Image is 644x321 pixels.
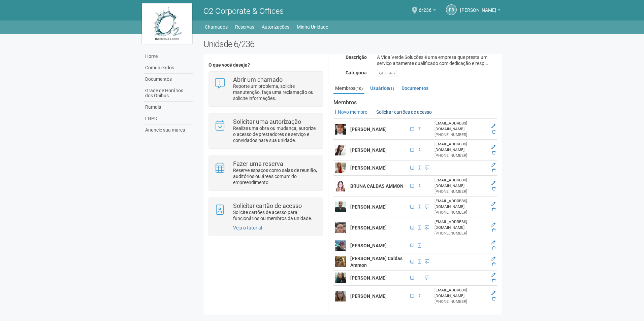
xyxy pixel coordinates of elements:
[233,167,318,185] p: Reserve espaços como salas de reunião, auditórios ou áreas comum do empreendimento.
[233,225,262,230] a: Veja o tutorial
[492,130,495,134] a: Excluir membro
[492,246,495,251] a: Excluir membro
[434,198,485,210] div: [EMAIL_ADDRESS][DOMAIN_NAME]
[491,273,495,277] a: Editar membro
[214,77,317,101] a: Abrir um chamado Reporte um problema, solicite manutenção, faça uma reclamação ou solicite inform...
[297,22,328,32] a: Minha Unidade
[350,293,387,299] strong: [PERSON_NAME]
[434,210,485,215] div: [PHONE_NUMBER]
[335,240,346,251] img: user.png
[491,222,495,227] a: Editar membro
[460,1,496,13] span: PATRÍCIA REGINA COELHO DOS SANTOS
[208,63,323,68] h4: O que você deseja?
[335,273,346,283] img: user.png
[333,83,364,94] a: Membros(10)
[492,228,495,233] a: Excluir membro
[368,83,396,93] a: Usuários(1)
[446,4,457,15] a: PR
[233,202,302,209] strong: Solicitar cartão de acesso
[350,225,387,230] strong: [PERSON_NAME]
[233,209,318,221] p: Solicite cartões de acesso para funcionários ou membros da unidade.
[350,256,402,268] strong: [PERSON_NAME] Caldas Ammon
[492,150,495,155] a: Excluir membro
[377,70,397,76] div: Logística
[491,124,495,129] a: Editar membro
[205,22,228,32] a: Chamados
[233,160,283,167] strong: Fazer uma reserva
[346,70,367,75] strong: Categoria
[350,204,387,210] strong: [PERSON_NAME]
[460,8,501,14] a: [PERSON_NAME]
[142,3,192,44] img: logo.jpg
[143,85,193,102] a: Grade de Horários dos Ônibus
[214,203,317,221] a: Solicitar cartão de acesso Solicite cartões de acesso para funcionários ou membros da unidade.
[262,22,289,32] a: Autorizações
[492,296,495,301] a: Excluir membro
[491,163,495,167] a: Editar membro
[491,256,495,261] a: Editar membro
[491,145,495,149] a: Editar membro
[233,76,283,83] strong: Abrir um chamado
[491,240,495,245] a: Editar membro
[203,39,502,49] h2: Unidade 6/236
[350,243,387,248] strong: [PERSON_NAME]
[335,222,346,233] img: user.png
[233,83,318,101] p: Reporte um problema, solicite manutenção, faça uma reclamação ou solicite informações.
[203,6,284,16] span: O2 Corporate & Offices
[491,181,495,185] a: Editar membro
[143,62,193,74] a: Comunicados
[143,113,193,124] a: LGPD
[372,109,432,115] a: Solicitar cartões de acesso
[434,219,485,230] div: [EMAIL_ADDRESS][DOMAIN_NAME]
[389,86,394,91] small: (1)
[350,183,404,189] strong: BRUNA CALDAS AMMON
[434,132,485,138] div: [PHONE_NUMBER]
[434,189,485,194] div: [PHONE_NUMBER]
[419,8,436,14] a: 6/236
[335,202,346,212] img: user.png
[350,127,387,132] strong: [PERSON_NAME]
[491,291,495,295] a: Editar membro
[491,202,495,206] a: Editar membro
[434,287,485,299] div: [EMAIL_ADDRESS][DOMAIN_NAME]
[419,1,431,13] span: 6/236
[434,141,485,153] div: [EMAIL_ADDRESS][DOMAIN_NAME]
[214,119,317,143] a: Solicitar uma autorização Realize uma obra ou mudança, autorize o acesso de prestadores de serviç...
[143,74,193,85] a: Documentos
[335,145,346,155] img: user.png
[143,124,193,136] a: Anuncie sua marca
[350,275,387,281] strong: [PERSON_NAME]
[346,55,367,60] strong: Descrição
[434,120,485,132] div: [EMAIL_ADDRESS][DOMAIN_NAME]
[143,102,193,113] a: Ramais
[492,278,495,283] a: Excluir membro
[400,83,430,93] a: Documentos
[335,124,346,135] img: user.png
[335,291,346,301] img: user.png
[235,22,254,32] a: Reservas
[350,165,387,171] strong: [PERSON_NAME]
[355,86,363,91] small: (10)
[492,207,495,212] a: Excluir membro
[333,100,497,106] strong: Membros
[214,161,317,185] a: Fazer uma reserva Reserve espaços como salas de reunião, auditórios ou áreas comum do empreendime...
[434,299,485,305] div: [PHONE_NUMBER]
[434,177,485,189] div: [EMAIL_ADDRESS][DOMAIN_NAME]
[335,181,346,191] img: user.png
[143,51,193,62] a: Home
[233,118,301,125] strong: Solicitar uma autorização
[335,256,346,267] img: user.png
[492,168,495,173] a: Excluir membro
[350,147,387,153] strong: [PERSON_NAME]
[492,262,495,267] a: Excluir membro
[434,153,485,158] div: [PHONE_NUMBER]
[335,163,346,173] img: user.png
[372,54,502,66] div: A Vida Verde Soluções é uma empresa que presta um serviço altamente qualificado com dedicação e r...
[233,125,318,143] p: Realize uma obra ou mudança, autorize o acesso de prestadores de serviço e convidados para sua un...
[492,186,495,191] a: Excluir membro
[333,109,367,115] a: Novo membro
[434,230,485,236] div: [PHONE_NUMBER]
